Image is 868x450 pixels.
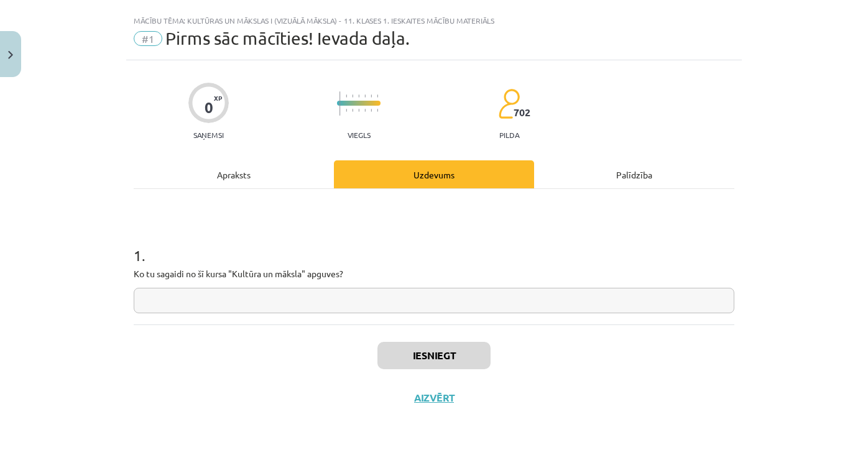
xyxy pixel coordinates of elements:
[134,225,734,264] h1: 1 .
[348,131,371,139] p: Viegls
[371,109,372,112] img: icon-short-line-57e1e144782c952c97e751825c79c345078a6d821885a25fce030b3d8c18986b.svg
[364,109,366,112] img: icon-short-line-57e1e144782c952c97e751825c79c345078a6d821885a25fce030b3d8c18986b.svg
[358,109,359,112] img: icon-short-line-57e1e144782c952c97e751825c79c345078a6d821885a25fce030b3d8c18986b.svg
[498,88,520,119] img: students-c634bb4e5e11cddfef0936a35e636f08e4e9abd3cc4e673bd6f9a4125e45ecb1.svg
[134,16,734,25] div: Mācību tēma: Kultūras un mākslas i (vizuālā māksla) - 11. klases 1. ieskaites mācību materiāls
[8,51,13,59] img: icon-close-lesson-0947bae3869378f0d4975bcd49f059093ad1ed9edebbc8119c70593378902aed.svg
[534,160,734,188] div: Palīdzība
[205,99,213,116] div: 0
[134,31,162,46] span: #1
[352,109,353,112] img: icon-short-line-57e1e144782c952c97e751825c79c345078a6d821885a25fce030b3d8c18986b.svg
[134,160,334,188] div: Apraksts
[352,94,353,98] img: icon-short-line-57e1e144782c952c97e751825c79c345078a6d821885a25fce030b3d8c18986b.svg
[334,160,534,188] div: Uzdevums
[214,94,222,101] span: XP
[371,94,372,98] img: icon-short-line-57e1e144782c952c97e751825c79c345078a6d821885a25fce030b3d8c18986b.svg
[134,267,734,280] p: Ko tu sagaidi no šī kursa "Kultūra un māksla" apguves?
[364,94,366,98] img: icon-short-line-57e1e144782c952c97e751825c79c345078a6d821885a25fce030b3d8c18986b.svg
[346,94,347,98] img: icon-short-line-57e1e144782c952c97e751825c79c345078a6d821885a25fce030b3d8c18986b.svg
[339,91,341,116] img: icon-long-line-d9ea69661e0d244f92f715978eff75569469978d946b2353a9bb055b3ed8787d.svg
[165,28,410,48] span: Pirms sāc mācīties! Ievada daļa.
[188,131,229,139] p: Saņemsi
[377,94,378,98] img: icon-short-line-57e1e144782c952c97e751825c79c345078a6d821885a25fce030b3d8c18986b.svg
[346,109,347,112] img: icon-short-line-57e1e144782c952c97e751825c79c345078a6d821885a25fce030b3d8c18986b.svg
[514,107,530,118] span: 702
[377,109,378,112] img: icon-short-line-57e1e144782c952c97e751825c79c345078a6d821885a25fce030b3d8c18986b.svg
[410,392,458,404] button: Aizvērt
[499,131,519,139] p: pilda
[358,94,359,98] img: icon-short-line-57e1e144782c952c97e751825c79c345078a6d821885a25fce030b3d8c18986b.svg
[377,342,491,369] button: Iesniegt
